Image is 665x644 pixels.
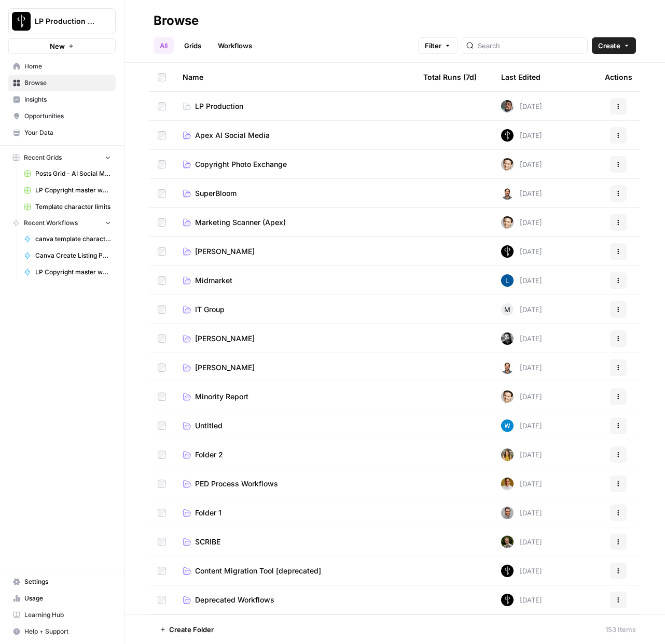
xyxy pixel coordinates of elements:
[501,507,514,519] img: 687sl25u46ey1xiwvt4n1x224os9
[183,101,407,111] a: LP Production
[501,158,542,171] div: [DATE]
[195,566,321,576] span: Content Migration Tool [deprecated]
[195,595,274,605] span: Deprecated Workflows
[195,304,225,315] span: IT Group
[418,37,458,54] button: Filter
[24,594,111,603] span: Usage
[195,217,286,228] span: Marketing Scanner (Apex)
[501,274,542,287] div: [DATE]
[501,187,542,200] div: [DATE]
[183,391,407,402] a: Minority Report
[501,419,542,432] div: [DATE]
[183,246,407,257] a: [PERSON_NAME]
[501,594,514,606] img: s490wiz4j6jcuzx6yvvs5e0w4nek
[8,150,116,165] button: Recent Grids
[19,199,116,215] a: Template character limits
[501,63,541,91] div: Last Edited
[35,16,98,26] span: LP Production Workloads
[183,333,407,344] a: [PERSON_NAME]
[24,627,111,636] span: Help + Support
[195,537,220,547] span: SCRIBE
[183,421,407,431] a: Untitled
[183,362,407,373] a: [PERSON_NAME]
[35,234,111,244] span: canva template character limit fixing
[212,37,258,54] a: Workflows
[8,8,116,34] button: Workspace: LP Production Workloads
[8,215,116,231] button: Recent Workflows
[19,264,116,281] a: LP Copyright master workflow
[501,100,514,113] img: u93l1oyz1g39q1i4vkrv6vz0p6p4
[592,37,636,54] button: Create
[24,218,78,228] span: Recent Workflows
[501,449,542,461] div: [DATE]
[501,245,542,258] div: [DATE]
[501,536,542,548] div: [DATE]
[195,159,287,170] span: Copyright Photo Exchange
[183,130,407,141] a: Apex AI Social Media
[19,182,116,199] a: LP Copyright master workflow Grid
[195,130,270,141] span: Apex AI Social Media
[12,12,31,31] img: LP Production Workloads Logo
[8,623,116,640] button: Help + Support
[24,95,111,104] span: Insights
[478,40,583,51] input: Search
[8,58,116,75] a: Home
[195,421,223,431] span: Untitled
[501,332,514,345] img: w50xlh1naze4627dnbfjqd4btcln
[195,246,255,257] span: [PERSON_NAME]
[154,621,220,638] button: Create Folder
[598,40,620,51] span: Create
[195,508,221,518] span: Folder 1
[183,595,407,605] a: Deprecated Workflows
[183,537,407,547] a: SCRIBE
[8,124,116,141] a: Your Data
[24,153,62,162] span: Recent Grids
[501,361,514,374] img: fdbthlkohqvq3b2ybzi3drh0kqcb
[501,390,542,403] div: [DATE]
[183,217,407,228] a: Marketing Scanner (Apex)
[501,449,514,461] img: jujf9ugd1y9aii76pf9yarlb26xy
[501,565,514,577] img: s490wiz4j6jcuzx6yvvs5e0w4nek
[504,304,510,315] span: M
[183,63,407,91] div: Name
[195,479,278,489] span: PED Process Workflows
[24,577,111,586] span: Settings
[501,187,514,200] img: fdbthlkohqvq3b2ybzi3drh0kqcb
[501,419,514,432] img: e6dqg6lbdbpjqp1a7mpgiwrn07v8
[501,478,542,490] div: [DATE]
[501,361,542,374] div: [DATE]
[195,362,255,373] span: [PERSON_NAME]
[24,62,111,71] span: Home
[19,165,116,182] a: Posts Grid - AI Social Media
[178,37,207,54] a: Grids
[195,101,243,111] span: LP Production
[35,169,111,178] span: Posts Grid - AI Social Media
[501,565,542,577] div: [DATE]
[605,624,636,635] div: 153 Items
[195,450,223,460] span: Folder 2
[501,100,542,113] div: [DATE]
[183,450,407,460] a: Folder 2
[501,129,542,142] div: [DATE]
[24,78,111,88] span: Browse
[183,304,407,315] a: IT Group
[183,275,407,286] a: Midmarket
[24,111,111,121] span: Opportunities
[183,188,407,199] a: SuperBloom
[154,37,174,54] a: All
[501,594,542,606] div: [DATE]
[501,507,542,519] div: [DATE]
[8,108,116,124] a: Opportunities
[24,610,111,620] span: Learning Hub
[35,186,111,195] span: LP Copyright master workflow Grid
[605,63,632,91] div: Actions
[195,188,237,199] span: SuperBloom
[501,216,514,229] img: j7temtklz6amjwtjn5shyeuwpeb0
[8,91,116,108] a: Insights
[195,275,232,286] span: Midmarket
[195,333,255,344] span: [PERSON_NAME]
[183,479,407,489] a: PED Process Workflows
[19,231,116,247] a: canva template character limit fixing
[8,590,116,607] a: Usage
[8,38,116,54] button: New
